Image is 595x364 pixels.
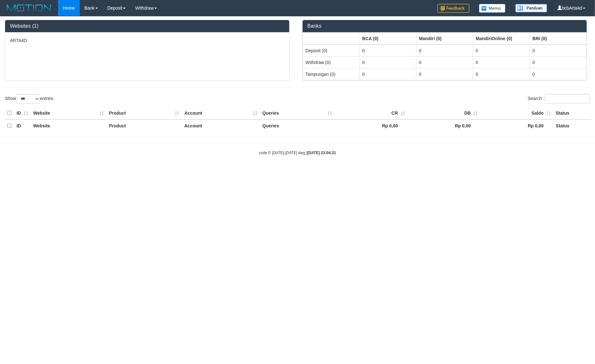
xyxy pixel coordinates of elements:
[5,3,53,13] img: MOTION_logo.png
[334,119,408,132] th: Rp 0,00
[31,119,107,132] th: Website
[480,107,553,119] th: Saldo
[307,151,336,155] strong: [DATE] 23:04:21
[259,151,336,155] small: code © [DATE]-[DATE] dwg |
[182,107,260,119] th: Account
[408,119,481,132] th: Rp 0,00
[107,107,182,119] th: Product
[303,68,360,80] td: Tampungan (0)
[307,23,582,29] h3: Banks
[14,107,31,119] th: ID
[31,107,107,119] th: Website
[553,107,590,119] th: Status
[530,56,587,68] td: 0
[360,32,416,45] th: Group: activate to sort column ascending
[334,107,408,119] th: CR
[10,37,284,44] p: ARTA4D
[473,32,530,45] th: Group: activate to sort column ascending
[530,32,587,45] th: Group: activate to sort column ascending
[10,23,284,29] h3: Websites (1)
[5,94,53,103] label: Show entries
[545,94,590,103] input: Search:
[360,68,416,80] td: 0
[416,56,473,68] td: 0
[260,119,335,132] th: Queries
[182,119,260,132] th: Account
[515,4,547,12] img: panduan.png
[473,56,530,68] td: 0
[360,56,416,68] td: 0
[437,4,469,13] img: Feedback.jpg
[480,119,553,132] th: Rp 0,00
[473,68,530,80] td: 0
[303,45,360,57] td: Deposit (0)
[303,32,360,45] th: Group: activate to sort column ascending
[416,32,473,45] th: Group: activate to sort column ascending
[553,119,590,132] th: Status
[16,94,40,103] select: Showentries
[303,56,360,68] td: Withdraw (0)
[416,68,473,80] td: 0
[528,94,590,103] label: Search:
[473,45,530,57] td: 0
[107,119,182,132] th: Product
[530,45,587,57] td: 0
[479,4,506,13] img: Button%20Memo.svg
[260,107,335,119] th: Queries
[408,107,481,119] th: DB
[530,68,587,80] td: 0
[360,45,416,57] td: 0
[14,119,31,132] th: ID
[416,45,473,57] td: 0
